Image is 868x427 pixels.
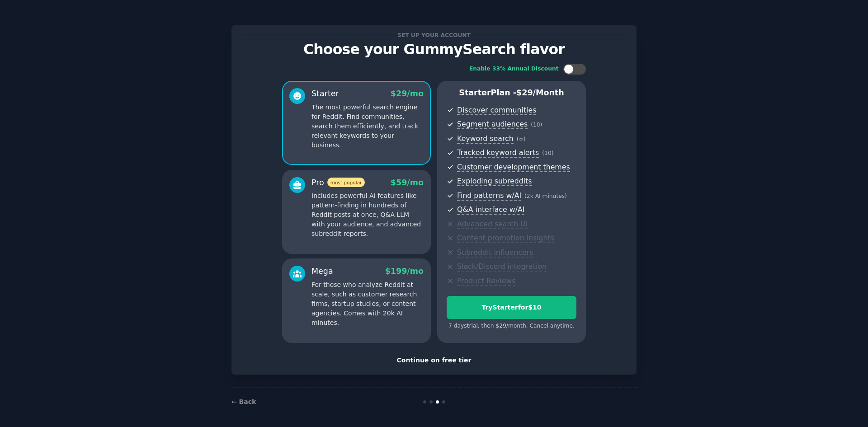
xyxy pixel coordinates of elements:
span: Advanced search UI [457,220,528,229]
span: Keyword search [457,134,514,144]
span: Content promotion insights [457,234,554,243]
div: Mega [311,266,333,277]
span: $ 29 /month [516,88,564,97]
span: ( 10 ) [531,122,542,128]
span: Customer development themes [457,163,570,172]
button: TryStarterfor$10 [447,296,576,319]
p: Starter Plan - [447,87,576,99]
span: Segment audiences [457,120,528,129]
div: 7 days trial, then $ 29 /month . Cancel anytime. [447,322,576,330]
span: $ 29 /mo [391,89,424,98]
span: Find patterns w/AI [457,191,521,201]
span: Exploding subreddits [457,177,532,186]
span: Set up your account [396,30,472,40]
div: Try Starter for $10 [447,303,576,312]
span: Q&A interface w/AI [457,205,524,215]
p: For those who analyze Reddit at scale, such as customer research firms, startup studios, or conte... [311,280,424,328]
span: $ 199 /mo [385,267,424,276]
div: Starter [311,88,339,99]
p: The most powerful search engine for Reddit. Find communities, search them efficiently, and track ... [311,103,424,150]
div: Pro [311,177,365,188]
div: Continue on free tier [241,356,627,365]
span: Slack/Discord integration [457,262,547,272]
div: Enable 33% Annual Discount [469,65,559,73]
span: Product Reviews [457,277,515,286]
span: ( 10 ) [542,150,553,156]
span: Discover communities [457,106,536,115]
span: ( ∞ ) [517,136,526,142]
p: Includes powerful AI features like pattern-finding in hundreds of Reddit posts at once, Q&A LLM w... [311,191,424,239]
span: Subreddit influencers [457,248,533,258]
a: ← Back [231,398,256,405]
span: ( 2k AI minutes ) [524,193,567,199]
span: most popular [327,178,365,187]
p: Choose your GummySearch flavor [241,42,627,57]
span: Tracked keyword alerts [457,148,539,158]
span: $ 59 /mo [391,178,424,187]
